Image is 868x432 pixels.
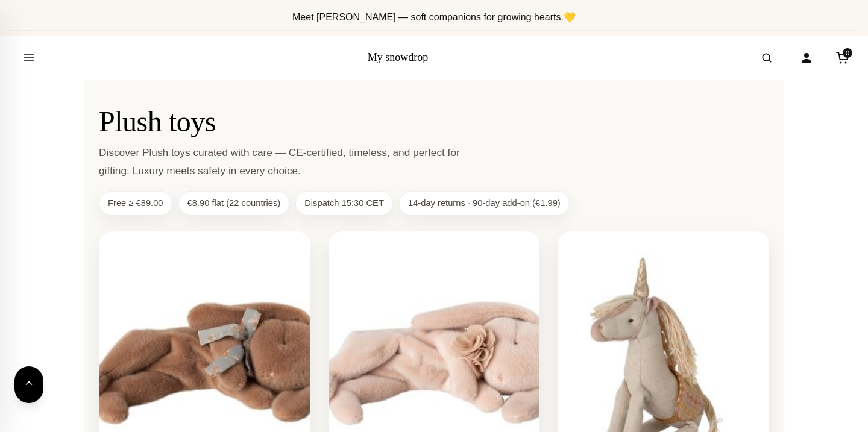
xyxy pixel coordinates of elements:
span: Free ≥ €89.00 [99,191,172,216]
span: 0 [843,48,852,58]
span: Meet [PERSON_NAME] — soft companions for growing hearts. [292,12,576,22]
button: Back to top [14,366,43,403]
p: Discover Plush toys curated with care — CE-certified, timeless, and perfect for gifting. Luxury m... [99,143,492,180]
h1: Plush toys [99,104,769,139]
button: Open search [750,41,784,75]
div: Announcement [10,5,858,31]
span: 14-day returns · 90-day add-on (€1.99) [399,191,570,216]
a: Account [793,45,820,71]
span: €8.90 flat (22 countries) [178,191,290,216]
span: Dispatch 15:30 CET [295,191,393,216]
button: Open menu [12,41,46,75]
span: 💛 [564,12,576,22]
a: My snowdrop [368,51,429,63]
a: Cart [829,45,856,71]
